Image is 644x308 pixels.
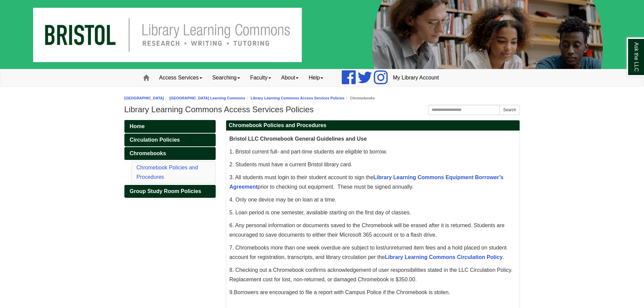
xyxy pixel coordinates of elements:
button: Search [499,105,520,115]
a: Circulation Policies [124,134,216,146]
span: 7. Chromebooks more than one week overdue are subject to lost/unreturned item fees and a hold pla... [230,245,507,260]
span: 9 [230,289,233,295]
div: Guide Pages [124,120,216,198]
span: 3. All students must login to their student account to sign the prior to checking out equipment. ... [230,174,504,190]
span: Group Study Room Policies [130,188,201,194]
h1: Library Learning Commons Access Services Policies [124,105,520,114]
span: 6. Any personal information or documents saved to the Chromebook will be erased after it is retur... [230,222,505,238]
a: Access Services [154,69,207,86]
span: 2. Students must have a current Bristol library card. [230,162,353,167]
a: [GEOGRAPHIC_DATA] Learning Commons [169,96,245,100]
span: 5. Loan period is one semester, available starting on the first day of classes. [230,210,411,215]
p: . [230,288,516,297]
li: Chromebooks [344,95,375,101]
a: Chromebook Policies and Procedures [137,165,198,180]
h2: Chromebook Policies and Procedures [226,120,520,131]
span: 8. Checking out a Chromebook confirms acknowledgement of user responsibilities stated in the LLC ... [230,267,512,282]
span: Chromebooks [130,150,166,156]
a: Help [304,69,328,86]
span: Borrowers are encouraged to file a report with Campus Police if the Chromebook is stolen. [234,289,450,295]
span: Home [130,123,145,129]
span: Bristol LLC Chromebook General Guidelines and Use [230,136,367,142]
nav: breadcrumb [124,95,520,101]
a: Faculty [245,69,276,86]
a: My Library Account [388,69,444,86]
a: Chromebooks [124,147,216,160]
a: Library Learning Commons Circulation Policy [385,254,503,260]
a: Group Study Room Policies [124,185,216,198]
a: About [276,69,304,86]
span: 1. Bristol current full- and part-time students are eligible to borrow. [230,149,387,155]
a: Searching [207,69,245,86]
a: [GEOGRAPHIC_DATA] [124,96,164,100]
a: Home [124,120,216,133]
a: Library Learning Commons Access Services Policies [251,96,344,100]
span: 4. Only one device may be on loan at a time. [230,197,337,203]
span: Circulation Policies [130,137,180,143]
